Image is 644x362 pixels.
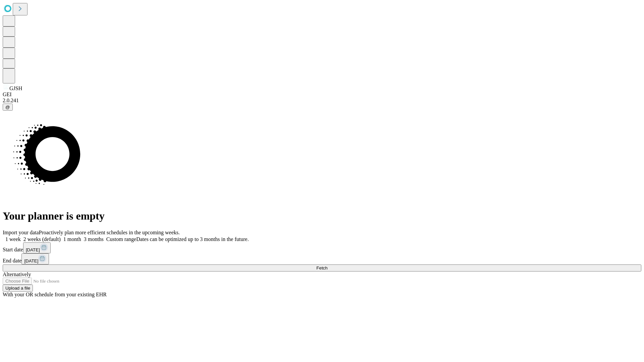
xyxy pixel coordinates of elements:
span: 1 week [5,236,21,242]
div: 2.0.241 [3,98,641,104]
span: Alternatively [3,271,31,277]
span: Fetch [316,265,327,270]
span: Custom range [106,236,136,242]
div: GEI [3,92,641,98]
span: 1 month [63,236,81,242]
button: [DATE] [21,253,49,264]
h1: Your planner is empty [3,210,641,222]
span: Proactively plan more efficient schedules in the upcoming weeks. [39,230,180,235]
span: Import your data [3,230,39,235]
div: Start date [3,242,641,253]
span: [DATE] [24,258,38,263]
span: [DATE] [26,247,40,252]
button: Fetch [3,264,641,271]
button: Upload a file [3,285,33,292]
span: GJSH [9,85,22,91]
span: @ [5,105,10,110]
button: @ [3,104,13,111]
span: With your OR schedule from your existing EHR [3,292,107,297]
span: 3 months [84,236,104,242]
button: [DATE] [23,242,51,253]
span: Dates can be optimized up to 3 months in the future. [136,236,249,242]
span: 2 weeks (default) [23,236,61,242]
div: End date [3,253,641,264]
